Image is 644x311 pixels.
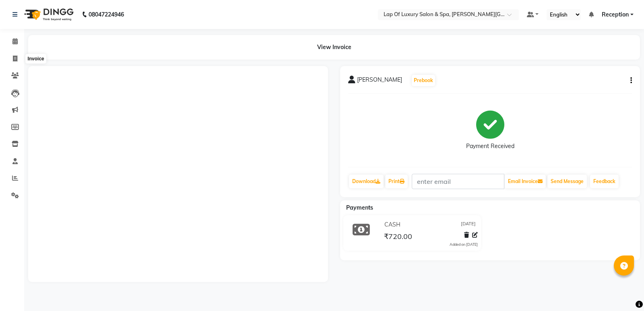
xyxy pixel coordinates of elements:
[384,232,412,243] span: ₹720.00
[21,3,76,26] img: logo
[412,174,504,189] input: enter email
[466,142,514,150] div: Payment Received
[89,3,124,26] b: 08047224946
[385,175,408,188] a: Print
[357,76,402,87] span: [PERSON_NAME]
[349,175,384,188] a: Download
[25,54,46,64] div: Invoice
[450,242,478,247] div: Added on [DATE]
[547,175,587,188] button: Send Message
[590,175,619,188] a: Feedback
[610,279,636,303] iframe: chat widget
[461,220,476,229] span: [DATE]
[412,75,435,86] button: Prebook
[602,10,629,19] span: Reception
[384,220,400,229] span: CASH
[346,204,373,211] span: Payments
[28,35,640,60] div: View Invoice
[505,175,546,188] button: Email Invoice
